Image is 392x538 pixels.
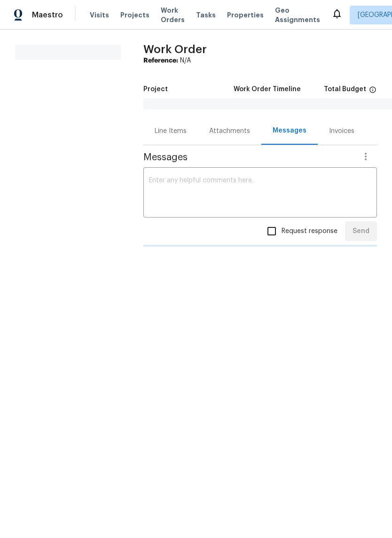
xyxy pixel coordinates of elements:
[90,10,109,20] span: Visits
[155,126,187,136] div: Line Items
[143,86,168,93] h5: Project
[120,10,149,20] span: Projects
[143,44,207,55] span: Work Order
[32,10,63,20] span: Maestro
[273,126,306,135] div: Messages
[282,226,337,236] span: Request response
[196,12,216,18] span: Tasks
[329,126,354,136] div: Invoices
[369,86,376,98] span: The total cost of line items that have been proposed by Opendoor. This sum includes line items th...
[275,6,320,24] span: Geo Assignments
[209,126,250,136] div: Attachments
[227,10,264,20] span: Properties
[324,86,366,93] h5: Total Budget
[143,57,178,64] b: Reference:
[161,6,185,24] span: Work Orders
[143,56,377,65] div: N/A
[234,86,301,93] h5: Work Order Timeline
[143,153,354,162] span: Messages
